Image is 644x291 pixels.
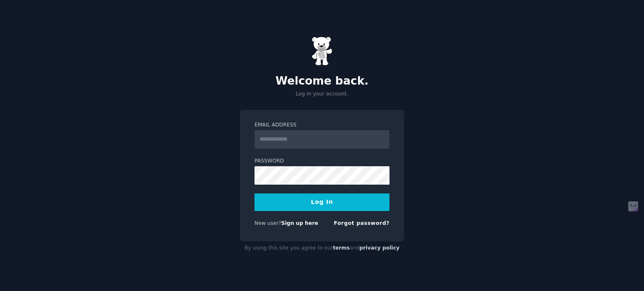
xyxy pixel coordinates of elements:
[254,193,390,211] button: Log In
[240,242,404,255] div: By using this site you agree to our and
[240,75,404,88] h2: Welcome back.
[254,220,281,226] span: New user?
[312,36,332,66] img: Gummy Bear
[281,220,318,226] a: Sign up here
[334,220,390,226] a: Forgot password?
[333,245,350,251] a: terms
[254,121,390,129] label: Email Address
[254,157,390,165] label: Password
[240,90,404,98] p: Log in your account.
[359,245,400,251] a: privacy policy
